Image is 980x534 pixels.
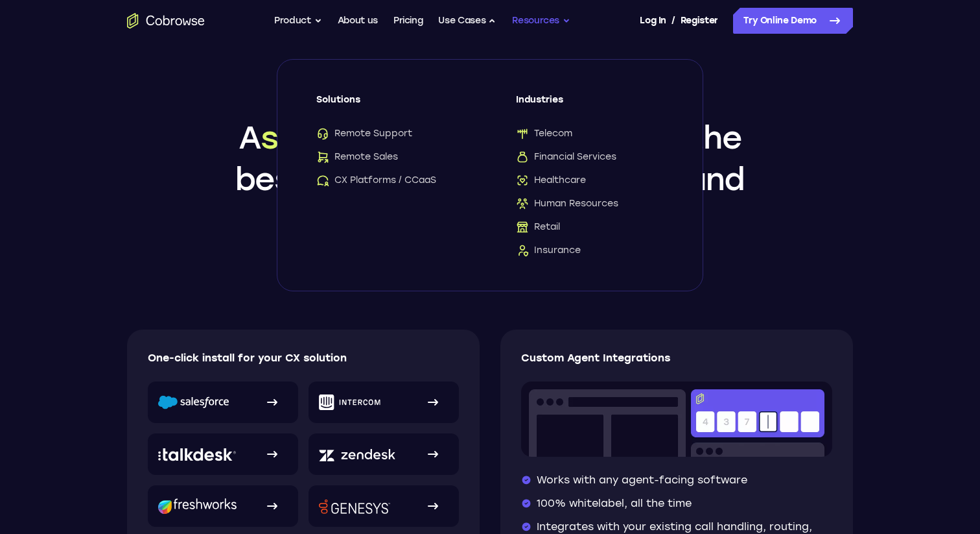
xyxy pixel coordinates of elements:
[309,485,459,527] a: Genesys logo
[316,174,436,187] span: CX Platforms / CCaaS
[127,13,205,29] a: Go to the home page
[516,93,664,117] span: Industries
[516,197,529,210] img: Human Resources
[319,394,380,410] img: Intercom logo
[316,174,329,187] img: CX Platforms / CCaaS
[309,433,459,475] a: Zendesk logo
[516,127,529,140] img: Telecom
[516,221,664,234] a: RetailRetail
[316,127,464,140] a: Remote SupportRemote Support
[338,8,378,34] a: About us
[231,104,749,112] p: CRM Integrations
[316,93,464,117] span: Solutions
[516,244,664,257] a: InsuranceInsurance
[148,433,298,475] a: Talkdesk logo
[316,174,464,187] a: CX Platforms / CCaaSCX Platforms / CCaaS
[681,8,718,34] a: Register
[671,13,675,29] span: /
[158,498,237,514] img: Freshworks logo
[261,119,561,156] span: smooth experience
[148,485,298,527] a: Freshworks logo
[516,221,560,234] span: Retail
[516,151,616,164] span: Financial Services
[516,151,529,164] img: Financial Services
[319,499,390,514] img: Genesys logo
[640,8,666,34] a: Log In
[516,127,664,140] a: TelecomTelecom
[316,127,412,140] span: Remote Support
[393,8,423,34] a: Pricing
[521,496,832,511] li: 100% whitelabel, all the time
[516,197,664,210] a: Human ResourcesHuman Resources
[438,8,496,34] button: Use Cases
[158,395,229,409] img: Salesforce logo
[516,244,581,257] span: Insurance
[516,244,529,257] img: Insurance
[148,350,460,366] p: One-click install for your CX solution
[274,8,322,34] button: Product
[733,8,853,34] a: Try Online Demo
[148,382,298,423] a: Salesforce logo
[521,472,832,488] li: Works with any agent-facing software
[516,174,664,187] a: HealthcareHealthcare
[512,8,570,34] button: Resources
[516,174,529,187] img: Healthcare
[316,151,398,164] span: Remote Sales
[516,197,618,210] span: Human Resources
[316,127,329,140] img: Remote Support
[231,117,749,241] h1: A delivers the best results for both Agents and Customers
[316,151,329,164] img: Remote Sales
[319,447,395,462] img: Zendesk logo
[516,127,572,140] span: Telecom
[516,151,664,164] a: Financial ServicesFinancial Services
[316,151,464,164] a: Remote SalesRemote Sales
[521,382,832,457] img: Co-browse code entry input
[521,350,832,366] p: Custom Agent Integrations
[516,221,529,234] img: Retail
[516,174,586,187] span: Healthcare
[309,382,459,423] a: Intercom logo
[158,448,236,461] img: Talkdesk logo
